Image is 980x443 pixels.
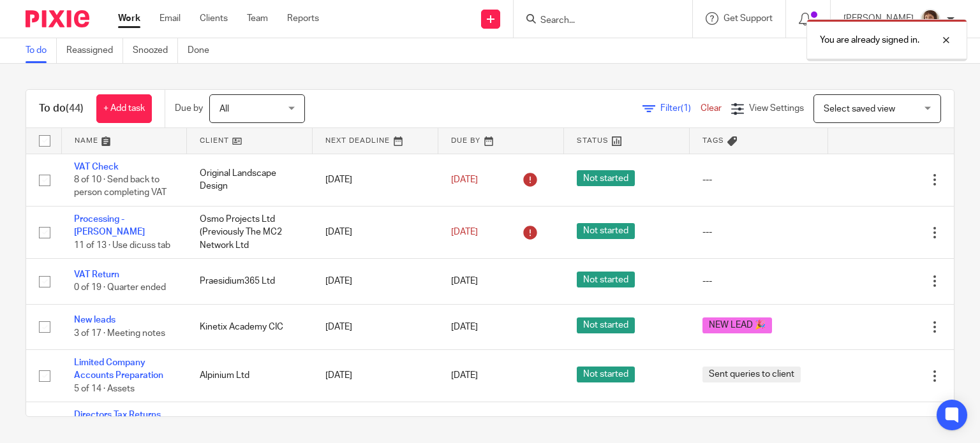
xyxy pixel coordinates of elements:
[451,323,478,331] span: [DATE]
[74,358,163,380] a: Limited Company Accounts Preparation
[188,38,219,63] a: Done
[451,372,478,381] span: [DATE]
[702,226,815,238] div: ---
[577,272,635,287] span: Not started
[451,175,478,184] span: [DATE]
[26,10,89,27] img: Pixie
[660,104,701,113] span: Filter
[313,259,438,304] td: [DATE]
[74,270,119,279] a: VAT Return
[74,163,119,171] a: VAT Check
[160,12,181,25] a: Email
[749,104,804,113] span: View Settings
[74,410,161,419] a: Directors Tax Returns
[39,102,84,115] h1: To do
[702,173,815,186] div: ---
[74,175,167,198] span: 8 of 10 · Send back to person completing VAT
[74,284,166,293] span: 0 of 19 · Quarter ended
[200,12,228,25] a: Clients
[451,277,478,286] span: [DATE]
[219,105,229,113] span: All
[287,12,319,25] a: Reports
[175,102,203,115] p: Due by
[701,104,722,113] a: Clear
[702,275,815,287] div: ---
[66,103,84,113] span: (44)
[187,206,313,258] td: Osmo Projects Ltd (Previously The MC2 Network Ltd
[681,104,691,113] span: (1)
[133,38,178,63] a: Snoozed
[96,94,152,123] a: + Add task
[451,228,478,236] span: [DATE]
[118,12,140,25] a: Work
[74,329,165,338] span: 3 of 17 · Meeting notes
[577,170,635,186] span: Not started
[577,317,635,333] span: Not started
[702,317,772,333] span: NEW LEAD 🎉
[702,367,801,382] span: Sent queries to client
[74,384,135,393] span: 5 of 14 · Assets
[74,316,115,324] a: New leads
[26,38,57,63] a: To do
[187,154,313,206] td: Original Landscape Design
[577,367,635,382] span: Not started
[74,241,170,250] span: 11 of 13 · Use dicuss tab
[313,206,438,258] td: [DATE]
[920,9,940,29] img: Pixie%204.jpg
[187,304,313,349] td: Kinetix Academy CIC
[74,215,145,236] a: Processing - [PERSON_NAME]
[313,154,438,206] td: [DATE]
[187,259,313,304] td: Praesidium365 Ltd
[187,350,313,402] td: Alpinium Ltd
[66,38,123,63] a: Reassigned
[313,350,438,402] td: [DATE]
[702,137,724,144] span: Tags
[577,223,635,239] span: Not started
[820,34,919,47] p: You are already signed in.
[824,105,895,113] span: Select saved view
[313,304,438,349] td: [DATE]
[247,12,268,25] a: Team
